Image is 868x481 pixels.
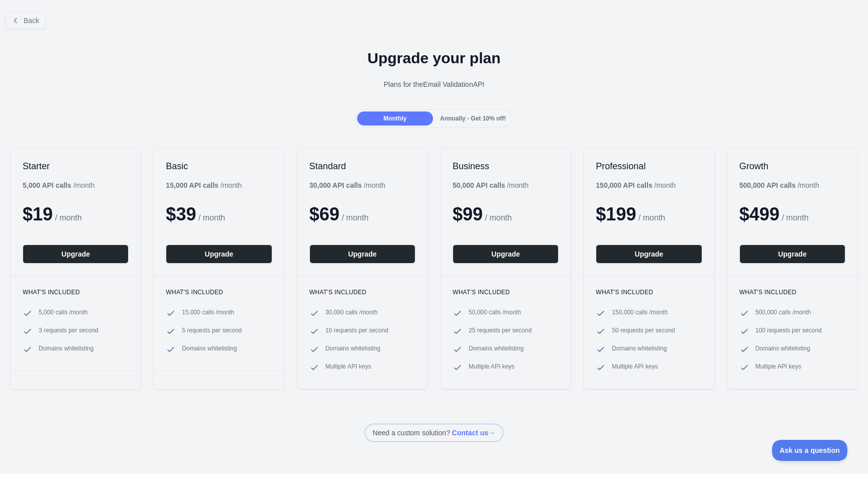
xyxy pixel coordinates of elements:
span: / month [638,213,665,222]
span: / month [342,213,368,222]
span: $ 69 [309,204,340,224]
iframe: Toggle Customer Support [772,440,848,461]
span: / month [485,213,512,222]
span: $ 199 [596,204,636,224]
button: Upgrade [309,245,415,264]
button: Upgrade [453,245,559,264]
button: Upgrade [596,245,702,264]
span: $ 99 [453,204,483,224]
